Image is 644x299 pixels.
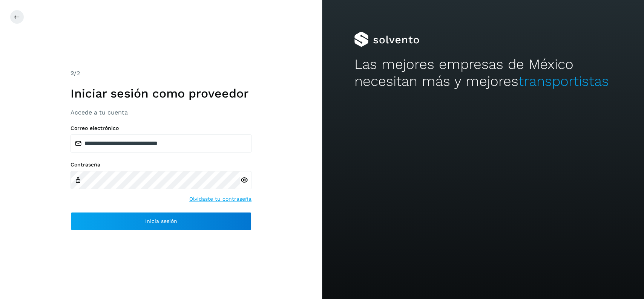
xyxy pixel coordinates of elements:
span: Inicia sesión [145,218,177,224]
h3: Accede a tu cuenta [71,109,251,116]
span: transportistas [518,73,609,89]
label: Correo electrónico [71,125,251,131]
a: Olvidaste tu contraseña [189,195,251,203]
span: 2 [71,70,74,77]
label: Contraseña [71,162,251,168]
div: /2 [71,69,251,78]
h2: Las mejores empresas de México necesitan más y mejores [354,56,612,90]
h1: Iniciar sesión como proveedor [71,86,251,101]
button: Inicia sesión [71,212,251,230]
